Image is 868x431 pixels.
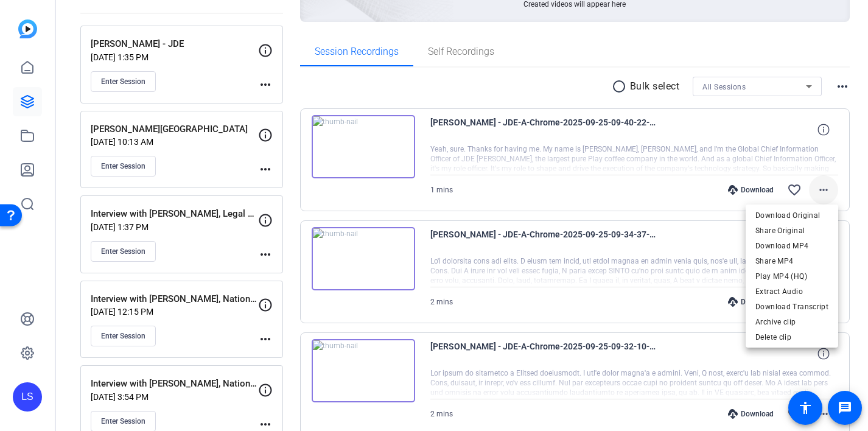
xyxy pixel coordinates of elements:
span: Extract Audio [755,284,828,299]
span: Download Original [755,208,828,223]
span: Archive clip [755,315,828,329]
span: Download Transcript [755,300,828,314]
span: Share MP4 [755,254,828,268]
span: Play MP4 (HQ) [755,269,828,284]
span: Share Original [755,223,828,238]
span: Download MP4 [755,239,828,253]
span: Delete clip [755,330,828,345]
